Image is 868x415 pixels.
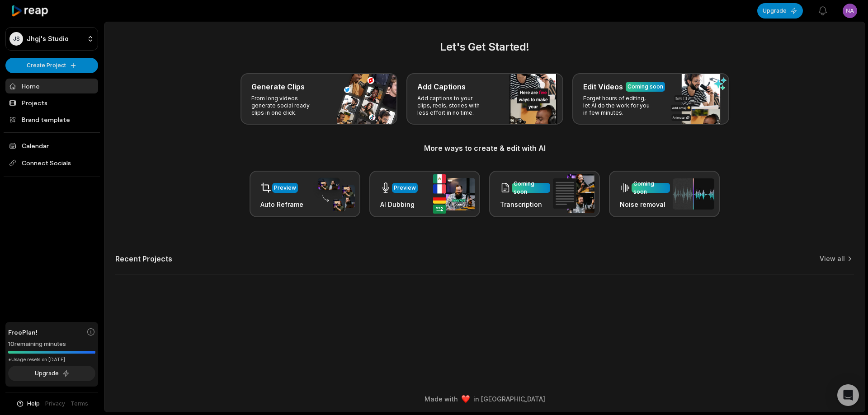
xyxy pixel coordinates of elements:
[27,400,40,408] span: Help
[8,366,95,381] button: Upgrade
[8,356,95,363] div: *Usage resets on [DATE]
[380,200,418,209] h3: AI Dubbing
[500,200,550,209] h3: Transcription
[417,81,466,92] h3: Add Captions
[251,95,321,117] p: From long videos generate social ready clips in one click.
[251,81,305,92] h3: Generate Clips
[115,143,854,154] h3: More ways to create & edit with AI
[633,180,668,196] div: Coming soon
[313,177,355,212] img: auto_reframe.png
[757,3,803,19] button: Upgrade
[260,200,303,209] h3: Auto Reframe
[433,174,475,214] img: ai_dubbing.png
[5,79,98,93] a: Home
[583,81,623,92] h3: Edit Videos
[394,184,416,192] div: Preview
[673,178,714,210] img: noise_removal.png
[113,394,857,404] div: Made with in [GEOGRAPHIC_DATA]
[837,384,859,406] div: Open Intercom Messenger
[115,39,854,55] h2: Let's Get Started!
[5,95,98,110] a: Projects
[820,254,845,263] a: View all
[274,184,296,192] div: Preview
[5,155,98,171] span: Connect Socials
[5,112,98,127] a: Brand template
[5,58,98,73] button: Create Project
[9,32,23,46] div: JS
[417,95,487,117] p: Add captions to your clips, reels, stories with less effort in no time.
[8,340,95,349] div: 10 remaining minutes
[115,254,172,263] h2: Recent Projects
[620,200,670,209] h3: Noise removal
[71,400,88,408] a: Terms
[5,138,98,153] a: Calendar
[553,174,594,213] img: transcription.png
[627,83,663,91] div: Coming soon
[16,400,40,408] button: Help
[462,395,470,403] img: heart emoji
[583,95,653,117] p: Forget hours of editing, let AI do the work for you in few minutes.
[45,400,65,408] a: Privacy
[514,180,548,196] div: Coming soon
[27,35,69,43] p: Jhgj's Studio
[8,327,38,337] span: Free Plan!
